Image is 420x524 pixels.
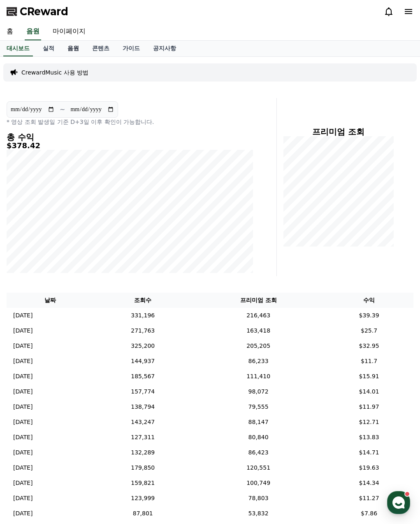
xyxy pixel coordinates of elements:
[13,387,32,396] p: [DATE]
[325,475,413,491] td: $14.34
[192,491,325,506] td: 78,803
[192,354,325,369] td: 86,233
[146,41,183,56] a: 공지사항
[13,326,32,335] p: [DATE]
[86,41,116,56] a: 콘텐츠
[192,506,325,521] td: 53,832
[325,430,413,445] td: $13.83
[13,509,32,518] p: [DATE]
[93,430,192,445] td: 127,311
[13,342,32,350] p: [DATE]
[20,5,68,18] span: CReward
[7,142,253,150] h5: $378.42
[192,323,325,338] td: 163,418
[93,460,192,475] td: 179,850
[325,323,413,338] td: $25.7
[61,41,86,56] a: 음원
[3,41,33,56] a: 대시보드
[192,338,325,354] td: 205,205
[325,399,413,415] td: $11.97
[13,372,32,381] p: [DATE]
[93,506,192,521] td: 87,801
[2,261,54,282] a: 홈
[7,133,253,142] h4: 총 수익
[36,41,61,56] a: 실적
[13,357,32,366] p: [DATE]
[192,460,325,475] td: 120,551
[13,448,32,457] p: [DATE]
[93,475,192,491] td: 159,821
[93,308,192,323] td: 331,196
[325,506,413,521] td: $7.86
[54,261,106,282] a: 대화
[21,68,88,77] a: CrewardMusic 사용 방법
[60,105,65,114] p: ~
[25,23,41,40] a: 음원
[13,494,32,503] p: [DATE]
[283,127,394,136] h4: 프리미엄 조회
[192,308,325,323] td: 216,463
[13,311,32,320] p: [DATE]
[75,274,85,280] span: 대화
[93,323,192,338] td: 271,763
[325,491,413,506] td: $11.27
[13,479,32,487] p: [DATE]
[26,273,31,280] span: 홈
[7,293,93,308] th: 날짜
[192,369,325,384] td: 111,410
[93,384,192,399] td: 157,774
[325,415,413,430] td: $12.71
[106,261,158,282] a: 설정
[325,384,413,399] td: $14.01
[192,475,325,491] td: 100,749
[192,399,325,415] td: 79,555
[13,463,32,472] p: [DATE]
[325,338,413,354] td: $32.95
[325,293,413,308] th: 수익
[7,5,68,18] a: CReward
[13,418,32,426] p: [DATE]
[325,445,413,460] td: $14.71
[192,430,325,445] td: 80,840
[127,273,137,280] span: 설정
[13,433,32,442] p: [DATE]
[192,293,325,308] th: 프리미엄 조회
[93,415,192,430] td: 143,247
[93,354,192,369] td: 144,937
[93,445,192,460] td: 132,289
[7,118,253,126] p: * 영상 조회 발생일 기준 D+3일 이후 확인이 가능합니다.
[325,460,413,475] td: $19.63
[93,338,192,354] td: 325,200
[116,41,146,56] a: 가이드
[93,491,192,506] td: 123,999
[13,403,32,411] p: [DATE]
[325,354,413,369] td: $11.7
[325,369,413,384] td: $15.91
[325,308,413,323] td: $39.39
[93,399,192,415] td: 138,794
[192,445,325,460] td: 86,423
[192,415,325,430] td: 88,147
[93,369,192,384] td: 185,567
[93,293,192,308] th: 조회수
[192,384,325,399] td: 98,072
[46,23,92,40] a: 마이페이지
